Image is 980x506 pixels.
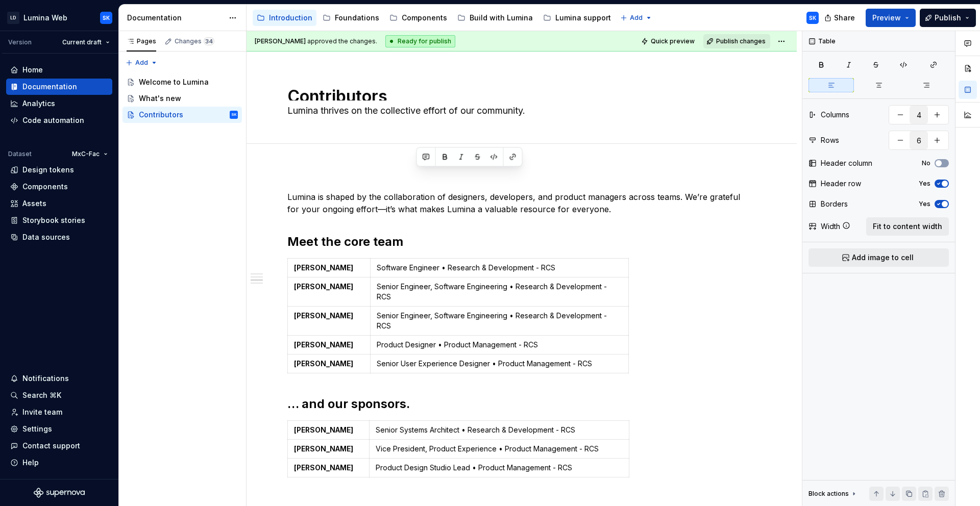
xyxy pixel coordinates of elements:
button: Help [6,454,112,471]
div: Page tree [253,8,615,28]
p: Senior User Experience Designer • Product Management - RCS [377,359,622,369]
p: Senior Engineer, Software Engineering • Research & Development - RCS [377,311,622,331]
p: Senior Systems Architect • Research & Development - RCS [376,425,623,435]
span: Add image to cell [852,252,914,263]
div: Contributors [139,110,183,120]
button: LDLumina WebSK [2,7,116,29]
div: LD [7,12,19,24]
span: Current draft [62,38,102,46]
a: Design tokens [6,162,112,178]
p: Lumina is shaped by the collaboration of designers, developers, and product managers across teams... [287,191,756,215]
div: Contact support [22,441,80,451]
div: Block actions [808,487,858,501]
a: Storybook stories [6,212,112,229]
a: ContributorsSK [122,107,242,123]
div: Welcome to Lumina [139,77,209,87]
button: Share [819,9,862,27]
strong: [PERSON_NAME] [294,463,353,472]
a: Data sources [6,229,112,245]
div: Help [22,458,39,468]
div: Lumina Web [23,13,67,23]
button: Add [122,56,161,70]
div: Data sources [22,232,70,242]
label: No [922,159,930,167]
span: Add [630,14,643,22]
div: Notifications [22,373,69,384]
button: MxC-Fac [67,147,112,161]
span: Publish changes [716,37,766,45]
label: Yes [919,180,930,188]
strong: [PERSON_NAME] [294,311,353,320]
div: Pages [127,37,156,45]
div: Invite team [22,407,62,417]
a: Lumina support [539,10,615,26]
div: Documentation [22,82,77,92]
button: Preview [866,9,916,27]
a: Assets [6,195,112,212]
textarea: Lumina thrives on the collective effort of our community. [285,103,754,119]
div: Ready for publish [385,35,455,47]
div: Build with Lumina [470,13,533,23]
span: Publish [935,13,961,23]
div: SK [809,14,816,22]
a: Settings [6,421,112,437]
span: Share [834,13,855,23]
p: Product Design Studio Lead • Product Management - RCS [376,463,623,473]
a: Code automation [6,112,112,129]
div: Rows [821,135,839,145]
a: Foundations [318,10,383,26]
strong: [PERSON_NAME] [294,359,353,368]
strong: [PERSON_NAME] [294,340,353,349]
a: Build with Lumina [453,10,537,26]
a: Components [385,10,451,26]
strong: [PERSON_NAME] [294,282,353,291]
div: Settings [22,424,52,434]
svg: Supernova Logo [34,488,85,498]
div: SK [103,14,110,22]
a: Welcome to Lumina [122,74,242,90]
div: Storybook stories [22,215,85,225]
div: Width [821,221,840,232]
a: Introduction [253,10,316,26]
div: Header column [821,158,872,168]
div: SK [231,110,237,120]
span: 34 [204,37,214,45]
a: Components [6,179,112,195]
div: Columns [821,110,849,120]
button: Add [617,11,655,25]
div: Assets [22,198,46,209]
span: Preview [872,13,901,23]
a: What's new [122,90,242,107]
button: Current draft [58,35,114,49]
a: Invite team [6,404,112,420]
a: Analytics [6,95,112,112]
p: Product Designer • Product Management - RCS [377,340,622,350]
p: Vice President, Product Experience • Product Management - RCS [376,444,623,454]
a: Documentation [6,79,112,95]
span: approved the changes. [255,37,377,45]
a: Home [6,62,112,78]
div: Code automation [22,115,84,125]
div: Header row [821,179,861,189]
button: Publish changes [703,34,770,48]
div: Components [22,182,68,192]
textarea: Contributors [285,84,754,100]
strong: [PERSON_NAME] [294,425,353,434]
div: Analytics [22,98,55,109]
span: Quick preview [651,37,695,45]
button: Notifications [6,370,112,387]
p: Senior Engineer, Software Engineering • Research & Development - RCS [377,282,622,302]
h2: Meet the core team [287,234,756,250]
div: Dataset [8,150,32,158]
h2: … and our sponsors. [287,396,756,412]
p: Software Engineer • Research & Development - RCS [377,263,622,273]
button: Quick preview [638,34,699,48]
strong: [PERSON_NAME] [294,444,353,453]
button: Fit to content width [866,217,949,236]
div: Block actions [808,490,849,498]
div: Documentation [127,13,224,23]
div: Version [8,38,32,46]
div: Components [402,13,447,23]
div: Search ⌘K [22,390,61,400]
